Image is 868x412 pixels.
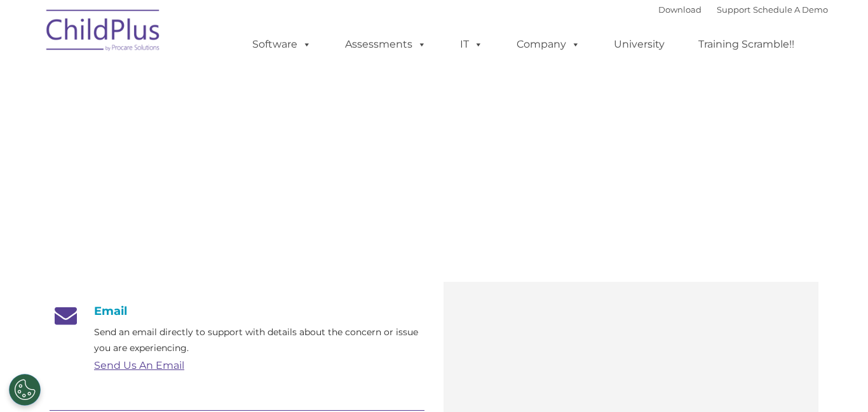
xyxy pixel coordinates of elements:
[94,359,184,371] a: Send Us An Email
[717,4,750,15] a: Support
[332,32,439,57] a: Assessments
[753,4,828,15] a: Schedule A Demo
[601,32,677,57] a: University
[686,32,807,57] a: Training Scramble!!
[658,4,828,15] font: |
[658,4,702,15] a: Download
[9,374,41,406] button: Cookies Settings
[504,32,593,57] a: Company
[447,32,496,57] a: IT
[40,1,167,64] img: ChildPlus by Procare Solutions
[50,304,424,318] h4: Email
[240,32,324,57] a: Software
[94,324,424,356] p: Send an email directly to support with details about the concern or issue you are experiencing.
